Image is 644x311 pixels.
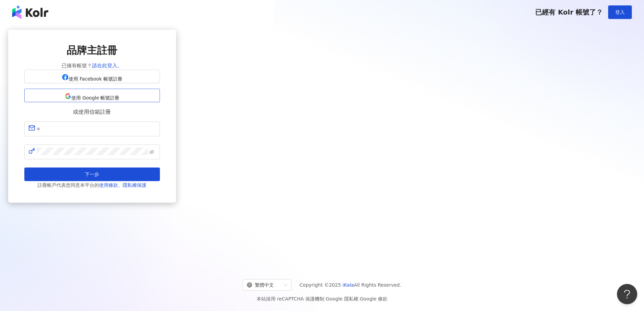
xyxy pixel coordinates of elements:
[24,89,160,102] button: 使用 Google 帳號註冊
[24,168,160,181] button: 下一步
[149,150,154,154] span: eye-invisible
[247,280,281,290] div: 繁體中文
[608,5,632,19] button: 登入
[257,295,387,303] span: 本站採用 reCAPTCHA 保護機制
[326,296,358,302] a: Google 隱私權
[360,296,387,302] a: Google 條款
[71,95,119,101] span: 使用 Google 帳號註冊
[300,281,401,289] span: Copyright © 2025 All Rights Reserved.
[535,8,603,16] span: 已經有 Kolr 帳號了？
[123,182,146,188] a: 隱私權保護
[68,108,116,116] span: 或使用信箱註冊
[24,70,160,83] button: 使用 Facebook 帳號註冊
[12,5,48,19] img: logo
[69,76,122,82] span: 使用 Facebook 帳號註冊
[358,296,360,302] span: |
[62,62,122,70] span: 已擁有帳號？
[617,284,637,304] iframe: Help Scout Beacon - Open
[67,43,117,58] span: 品牌主註冊
[85,172,99,177] span: 下一步
[615,9,625,15] span: 登入
[99,182,118,188] a: 使用條款
[342,282,354,288] a: iKala
[324,296,326,302] span: |
[92,63,122,69] a: 請在此登入。
[24,181,160,189] span: 註冊帳戶代表您同意本平台的 、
